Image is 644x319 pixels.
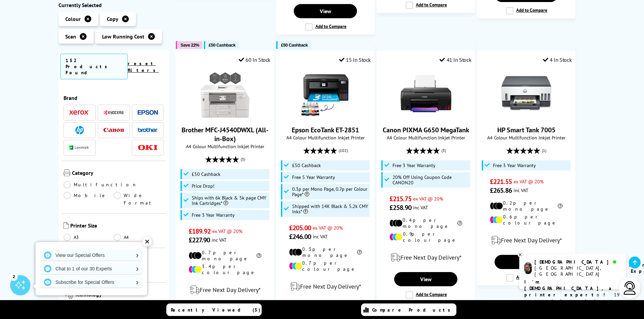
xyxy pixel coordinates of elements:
a: Chat to 1 of our 30 Experts [41,263,142,274]
li: 3.4p per colour page [189,263,261,275]
span: Free 3 Year Warranty [392,163,435,168]
span: Free 5 Year Warranty [292,175,335,180]
span: ex VAT @ 20% [313,224,343,231]
span: £50 Cashback [209,43,235,48]
a: HP Smart Tank 7005 [501,113,552,120]
li: 0.6p per colour page [490,214,563,226]
span: £50 Cashback [292,163,321,168]
span: £189.92 [189,227,211,236]
span: inc VAT [413,204,428,211]
img: Canon [103,128,124,132]
span: Copy [107,16,118,22]
span: Category [72,169,164,178]
span: £50 Cashback [281,43,308,48]
span: £221.55 [490,177,512,186]
label: Add to Compare [305,23,347,31]
span: (3) [442,144,446,157]
img: user-headset-light.svg [623,281,637,295]
a: Canon PIXMA G650 MegaTank [401,113,451,120]
a: View [294,4,357,18]
label: Add to Compare [406,291,447,299]
span: £50 Cashback [192,171,220,177]
span: £246.00 [289,232,311,241]
span: ex VAT @ 20% [413,195,443,202]
a: Brother [138,126,158,134]
p: of 19 years! I can help you choose the right product [524,279,621,317]
label: Add to Compare [506,7,547,15]
a: Lexmark [69,143,90,152]
a: View [394,272,457,286]
a: View [495,255,557,269]
img: Category [64,169,70,176]
a: Mobile [64,192,114,207]
img: Canon PIXMA G650 MegaTank [401,68,451,119]
a: Kyocera [103,108,124,117]
a: Brother MFC-J4540DWXL (All-in-Box) [182,126,268,143]
span: Save 22% [181,43,199,48]
a: Compare Products [361,303,456,316]
div: modal_delivery [280,277,371,296]
div: modal_delivery [380,248,471,267]
a: Canon [103,126,124,134]
div: Currently Selected [58,2,169,8]
span: Compare Products [372,307,454,313]
span: 0.3p per Mono Page, 0.7p per Colour Page* [292,186,368,197]
span: £205.00 [289,223,311,232]
li: 0.9p per colour page [389,231,462,243]
a: HP [69,126,90,134]
span: inc VAT [212,237,226,243]
span: Brand [64,95,164,101]
span: Free 3 Year Warranty [493,163,536,168]
span: ex VAT @ 20% [514,178,544,185]
span: Price Drop! [192,183,214,189]
a: reset filters [128,60,159,73]
span: (102) [339,144,348,157]
a: Subscribe for Special Offers [41,277,142,288]
span: inc VAT [514,187,528,193]
button: £50 Cashback [276,41,311,49]
span: £227.90 [189,236,210,244]
img: Epson EcoTank ET-2851 [300,68,351,119]
span: A4 Colour Multifunction Inkjet Printer [481,134,572,141]
div: [GEOGRAPHIC_DATA], [GEOGRAPHIC_DATA] [534,265,621,277]
span: Scan [65,33,76,40]
span: A4 Colour Multifunction Inkjet Printer [280,134,371,141]
label: Add to Compare [406,2,447,9]
span: A4 Colour Multifunction Inkjet Printer [380,134,471,141]
button: Save 22% [176,41,202,49]
a: Wide Format [114,192,164,207]
span: (1) [542,144,546,157]
span: Shipped with 14K Black & 5.2k CMY Inks* [292,204,368,214]
a: A3 [64,234,114,241]
img: chris-livechat.png [524,262,532,274]
label: Add to Compare [506,274,547,282]
b: I'm [DEMOGRAPHIC_DATA], a printer expert [524,279,614,298]
div: 4 In Stock [543,56,572,63]
img: Xerox [69,110,90,115]
div: 41 In Stock [439,56,471,63]
img: Epson [138,110,158,115]
span: A4 Colour Multifunction Inkjet Printer [180,143,270,150]
div: modal_delivery [481,231,572,250]
span: Low Running Cost [102,33,144,40]
span: 152 Products Found [60,54,128,79]
a: View our Special Offers [41,250,142,261]
img: HP Smart Tank 7005 [501,68,552,119]
img: Lexmark [69,145,90,150]
div: [DEMOGRAPHIC_DATA] [534,259,621,265]
li: 0.7p per mono page [189,249,261,262]
span: inc VAT [313,233,328,240]
span: Colour [65,16,81,22]
span: (3) [241,153,245,166]
a: Recently Viewed (5) [166,303,262,316]
a: Brother MFC-J4540DWXL (All-in-Box) [200,113,251,120]
span: Free 3 Year Warranty [192,212,235,218]
span: ex VAT @ 20% [212,228,242,234]
img: OKI [138,145,158,151]
span: £258.90 [389,203,411,212]
span: Technology [75,291,164,300]
li: 0.3p per mono page [289,246,362,258]
a: OKI [138,143,158,152]
a: HP Smart Tank 7005 [497,126,555,134]
a: Epson [138,108,158,117]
